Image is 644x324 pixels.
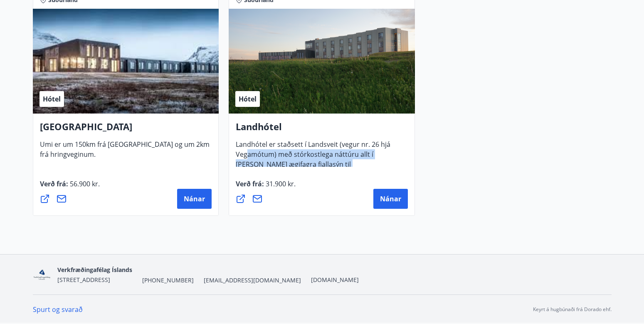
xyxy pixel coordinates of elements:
span: [EMAIL_ADDRESS][DOMAIN_NAME] [204,276,301,284]
h4: [GEOGRAPHIC_DATA] [40,120,212,139]
a: Spurt og svarað [33,305,83,314]
span: Verð frá : [236,179,296,195]
a: [DOMAIN_NAME] [311,276,359,284]
span: 56.900 kr. [68,179,100,188]
img: zH7ieRZ5MdB4c0oPz1vcDZy7gcR7QQ5KLJqXv9KS.png [33,266,51,284]
span: Umi er um 150km frá [GEOGRAPHIC_DATA] og um 2km frá hringveginum. [40,140,210,166]
p: Keyrt á hugbúnaði frá Dorado ehf. [533,306,612,313]
h4: Landhótel [236,120,408,139]
span: [STREET_ADDRESS] [57,276,110,284]
span: Hótel [43,94,61,104]
span: Verkfræðingafélag Íslands [57,266,132,274]
span: Landhótel er staðsett í Landsveit (vegur nr. 26 hjá Vegamótum) með stórkostlega náttúru allt í [P... [236,140,390,195]
span: 31.900 kr. [264,179,296,188]
button: Nánar [373,189,408,209]
span: Verð frá : [40,179,100,195]
span: Hótel [239,94,257,104]
span: Nánar [184,194,205,203]
button: Nánar [177,189,212,209]
span: [PHONE_NUMBER] [142,276,194,284]
span: Nánar [380,194,401,203]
